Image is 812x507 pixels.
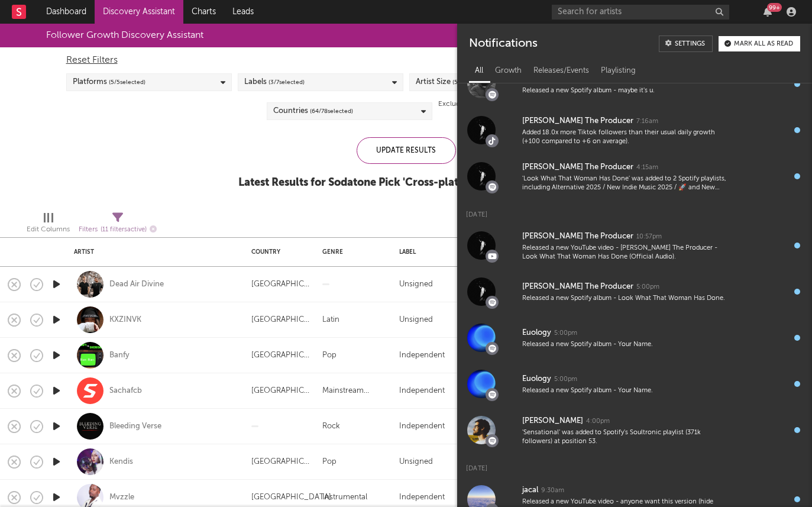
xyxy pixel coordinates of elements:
div: Mark all as read [734,41,793,47]
span: ( 3 / 7 selected) [268,75,305,89]
a: KXZINVK [109,315,141,325]
div: Released a new Spotify album - Your Name. [522,340,730,349]
div: Label [399,248,467,256]
button: 99+ [764,7,772,17]
div: Filters(11 filters active) [79,208,157,242]
div: Artist [74,248,234,256]
div: Latin [322,313,339,327]
input: Search for artists [552,5,729,20]
div: Countries [273,104,353,118]
a: Banfy [109,350,130,361]
div: Pop [322,455,337,469]
div: Notifications [469,35,537,52]
div: Artist Size [416,75,489,89]
span: ( 5 / 5 selected) [452,75,489,89]
span: ( 64 / 78 selected) [310,104,353,118]
div: [GEOGRAPHIC_DATA] [251,384,310,398]
div: [GEOGRAPHIC_DATA] [251,313,310,327]
a: Bleeding Verse [109,421,161,432]
div: Euology [522,326,551,340]
div: Rock [322,419,340,434]
div: Released a new YouTube video - [PERSON_NAME] The Producer - Look What That Woman Has Done (Offici... [522,244,730,262]
div: 5:00pm [554,329,577,338]
div: Added 18.0x more Tiktok followers than their usual daily growth (+100 compared to +6 on average). [522,128,730,147]
a: [PERSON_NAME]4:00pm'Sensational' was added to Spotify's Soultronic playlist (371k followers) at p... [457,407,812,453]
div: Platforms [73,75,145,89]
div: [PERSON_NAME] The Producer [522,160,633,175]
div: 4:00pm [586,417,610,426]
div: Country [251,248,305,256]
div: Genre [322,248,381,256]
div: Independent [399,348,445,363]
div: [GEOGRAPHIC_DATA] [251,348,310,363]
div: Released a new Spotify album - Look What That Woman Has Done. [522,294,730,303]
div: 4:15am [636,163,658,172]
div: Released a new Spotify album - Your Name. [522,386,730,395]
span: ( 11 filters active) [101,227,147,233]
div: Pop [322,348,337,363]
a: Euology5:00pmReleased a new Spotify album - Your Name. [457,361,812,407]
div: Growth [489,61,528,81]
div: [PERSON_NAME] The Producer [522,280,633,294]
div: Euology [522,372,551,386]
div: [GEOGRAPHIC_DATA] [251,490,331,505]
div: [PERSON_NAME] The Producer [522,230,633,244]
div: Unsigned [399,277,433,292]
div: [GEOGRAPHIC_DATA] [251,277,310,292]
div: 7:16am [636,117,658,126]
a: [PERSON_NAME] The Producer7:16amAdded 18.0x more Tiktok followers than their usual daily growth (... [457,107,812,153]
div: Independent [399,419,445,434]
div: Mainstream Electronic [322,384,387,398]
div: Edit Columns [27,208,70,242]
div: Instrumental [322,490,367,505]
a: [PERSON_NAME] The Producer5:00pmReleased a new Spotify album - Look What That Woman Has Done. [457,269,812,315]
div: Independent [399,490,445,505]
div: 'Sensational' was added to Spotify's Soultronic playlist (371k followers) at position 53. [522,428,730,447]
a: Euology5:00pmReleased a new Spotify album - Your Name. [457,315,812,361]
div: Unsigned [399,313,433,327]
div: jacal [522,483,538,498]
a: Mvzzle [109,492,134,503]
a: Sachafcb [109,386,142,396]
div: 10:57pm [636,232,662,241]
div: [GEOGRAPHIC_DATA] [251,455,310,469]
a: Kendis [109,457,133,467]
a: [PERSON_NAME] The Producer10:57pmReleased a new YouTube video - [PERSON_NAME] The Producer - Look... [457,222,812,269]
div: 9:30am [541,486,564,495]
div: [DATE] [457,453,812,476]
a: Settings [659,35,713,52]
a: [DEMOGRAPHIC_DATA]5:00pmReleased a new Spotify album - maybe it's u. [457,61,812,107]
div: [DATE] [457,199,812,222]
div: [PERSON_NAME] [522,414,583,428]
div: 99 + [767,3,782,12]
div: Update Results [357,137,456,164]
span: ( 5 / 5 selected) [109,75,145,89]
div: Reset Filters [66,53,746,67]
a: Dead Air Divine [109,279,164,290]
div: Independent [399,384,445,398]
div: Follower Growth Discovery Assistant [46,28,203,43]
div: All [469,61,489,81]
div: 'Look What That Woman Has Done' was added to 2 Spotify playlists, including Alternative 2025 / Ne... [522,175,730,193]
div: 5:00pm [636,283,659,292]
div: Labels [244,75,305,89]
div: Playlisting [595,61,642,81]
div: Filters [79,222,157,237]
div: Edit Columns [27,222,70,237]
div: Releases/Events [528,61,595,81]
div: Released a new Spotify album - maybe it's u. [522,86,730,95]
div: Unsigned [399,455,433,469]
a: [PERSON_NAME] The Producer4:15am'Look What That Woman Has Done' was added to 2 Spotify playlists,... [457,153,812,199]
div: Latest Results for Sodatone Pick ' Cross-platform growth (Overall) ' [238,176,574,190]
div: Settings [675,41,705,47]
button: Mark all as read [719,36,800,51]
label: Exclude Lofi / Instrumental Artists [438,97,545,111]
div: 5:00pm [554,375,577,384]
